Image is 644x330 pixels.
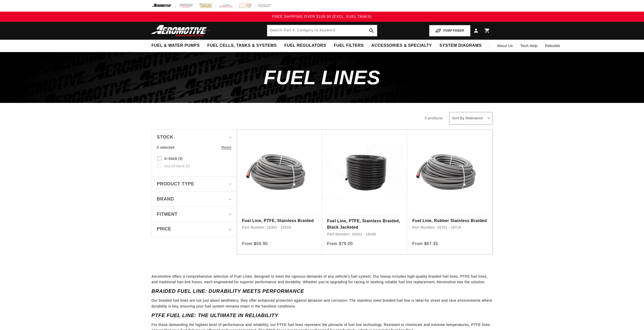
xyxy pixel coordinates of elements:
[152,313,493,318] h2: PTFE Fuel Line: The Ultimate in Reliability
[157,130,232,145] summary: Stock (0 selected)
[157,134,174,141] span: Stock
[284,43,326,48] span: Fuel Regulators
[497,44,513,48] span: About Us
[429,25,470,36] button: PUMP FINDER
[157,226,171,232] span: Price
[152,43,200,48] span: Fuel & Water Pumps
[152,298,493,309] p: Our braided fuel lines are not just about aesthetics; they offer enhanced protection against abra...
[157,195,174,203] span: Brand
[157,222,232,236] summary: Price
[517,40,542,52] summary: Tech Help
[264,66,380,89] span: Fuel Lines
[371,43,432,48] span: Accessories & Specialty
[157,192,232,207] summary: Brand (0 selected)
[221,145,232,150] a: Reset
[157,145,175,150] span: 0 selected
[242,217,317,224] a: Fuel Line, PTFE, Stainless Braided
[327,218,402,231] a: Fuel Line, PTFE, Stainless Braided, Black Jacketed
[368,40,436,52] summary: Accessories & Specialty
[425,116,443,120] span: 3 products
[164,164,190,168] span: Out of stock (0)
[272,14,372,18] span: FREE SHIPPING OVER $109.00 (EXCL. FUEL TANKS)
[493,40,516,52] a: About Us
[267,25,377,36] input: Search by Part Number, Category or Keyword
[521,43,538,49] span: Tech Help
[152,289,493,294] h2: Braided Fuel Line: Durability Meets Performance
[152,274,493,285] p: Aeromotive offers a comprehensive selection of Fuel Lines, designed to meet the rigorous demands ...
[334,43,364,48] span: Fuel Filters
[157,177,232,191] summary: Product type (0 selected)
[157,211,178,218] span: Fitment
[157,180,194,188] span: Product type
[150,25,213,37] img: Aeromotive
[366,25,377,36] button: search button
[436,40,485,52] summary: System Diagrams
[148,40,204,52] summary: Fuel & Water Pumps
[412,217,487,224] a: Fuel Line, Rubber Stainless Braided
[440,43,482,48] span: System Diagrams
[330,40,368,52] summary: Fuel Filters
[207,43,277,48] span: Fuel Cells, Tanks & Systems
[541,40,564,52] summary: Rebuilds
[280,40,330,52] summary: Fuel Regulators
[545,43,560,49] span: Rebuilds
[164,156,183,161] span: In stock (3)
[203,40,280,52] summary: Fuel Cells, Tanks & Systems
[157,207,232,222] summary: Fitment (0 selected)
